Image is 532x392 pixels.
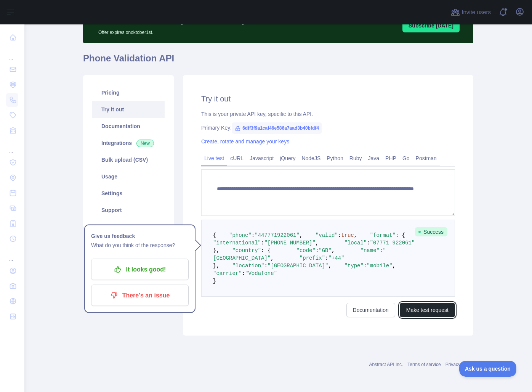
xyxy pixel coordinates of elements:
[298,152,324,164] a: NodeJS
[338,232,341,238] span: :
[136,140,154,147] span: New
[332,247,335,254] span: ,
[252,232,255,238] span: :
[264,263,267,269] span: :
[341,232,354,238] span: true
[277,152,298,164] a: jQuery
[361,247,380,254] span: "name"
[461,8,491,17] span: Invite users
[92,202,165,218] a: Support
[399,152,413,164] a: Go
[346,152,365,164] a: Ruby
[92,84,165,101] a: Pricing
[232,247,261,254] span: "country"
[232,263,264,269] span: "location"
[201,110,455,118] div: This is your private API key, specific to this API.
[370,240,415,246] span: "07771 922061"
[316,232,338,238] span: "valid"
[201,152,227,164] a: Live test
[346,303,395,317] a: Documentation
[213,263,220,269] span: },
[261,240,264,246] span: :
[201,124,455,132] div: Primary Key:
[445,362,473,367] a: Privacy policy
[213,247,220,254] span: },
[92,118,165,135] a: Documentation
[98,26,308,35] p: Offer expires on oktober 1st.
[300,255,325,261] span: "prefix"
[328,263,331,269] span: ,
[328,255,344,261] span: "+44"
[369,362,403,367] a: Abstract API Inc.
[255,232,300,238] span: "447771922061"
[396,232,405,238] span: : {
[232,122,322,134] span: 6dff3f9a1caf46e586a7aad3b40bfdf4
[213,270,242,276] span: "carrier"
[242,270,245,276] span: :
[92,135,165,151] a: Integrations New
[201,93,455,104] h2: Try it out
[92,151,165,168] a: Bulk upload (CSV)
[264,240,315,246] span: "[PHONE_NUMBER]"
[227,152,247,164] a: cURL
[201,138,289,145] a: Create, rotate and manage your keys
[413,152,440,164] a: Postman
[83,52,473,71] h1: Phone Validation API
[459,361,517,377] iframe: Toggle Customer Support
[91,231,189,241] h1: Give us feedback
[319,247,332,254] span: "GB"
[6,139,18,154] div: ...
[402,19,460,32] button: Subscribe [DATE]
[261,247,271,254] span: : {
[380,247,383,254] span: :
[92,101,165,118] a: Try it out
[229,232,252,238] span: "phone"
[324,152,346,164] a: Python
[271,255,274,261] span: ,
[400,303,455,317] button: Make test request
[245,270,277,276] span: "Vodafone"
[449,6,492,18] button: Invite users
[367,263,392,269] span: "mobile"
[365,152,383,164] a: Java
[325,255,328,261] span: :
[344,240,367,246] span: "local"
[364,263,367,269] span: :
[300,232,303,238] span: ,
[367,240,370,246] span: :
[345,263,364,269] span: "type"
[92,185,165,202] a: Settings
[296,247,315,254] span: "code"
[370,232,396,238] span: "format"
[6,46,18,61] div: ...
[415,227,447,236] span: Success
[6,247,18,262] div: ...
[354,232,357,238] span: ,
[393,263,396,269] span: ,
[316,247,319,254] span: :
[316,240,319,246] span: ,
[268,263,328,269] span: "[GEOGRAPHIC_DATA]"
[92,168,165,185] a: Usage
[213,232,216,238] span: {
[407,362,441,367] a: Terms of service
[213,240,261,246] span: "international"
[91,241,189,250] p: What do you think of the response?
[247,152,277,164] a: Javascript
[213,278,216,284] span: }
[382,152,399,164] a: PHP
